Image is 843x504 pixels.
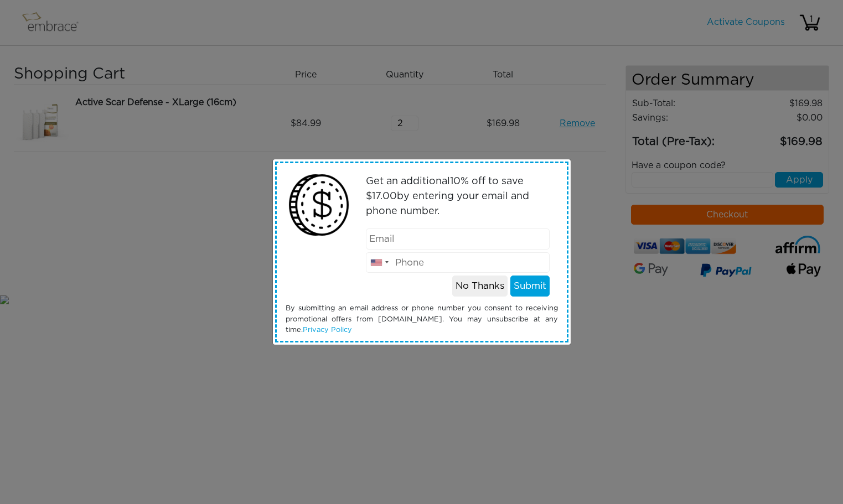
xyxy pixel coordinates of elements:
input: Email [366,228,550,250]
span: 10 [450,176,461,186]
a: Privacy Policy [303,326,352,334]
div: By submitting an email address or phone number you consent to receiving promotional offers from [... [277,303,566,335]
div: United States: +1 [366,253,392,273]
button: No Thanks [452,276,508,297]
button: Submit [510,276,550,297]
input: Phone [366,252,550,273]
img: money2.png [283,169,355,241]
p: Get an additional % off to save $ by entering your email and phone number. [366,174,550,219]
span: 17.00 [372,191,397,201]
